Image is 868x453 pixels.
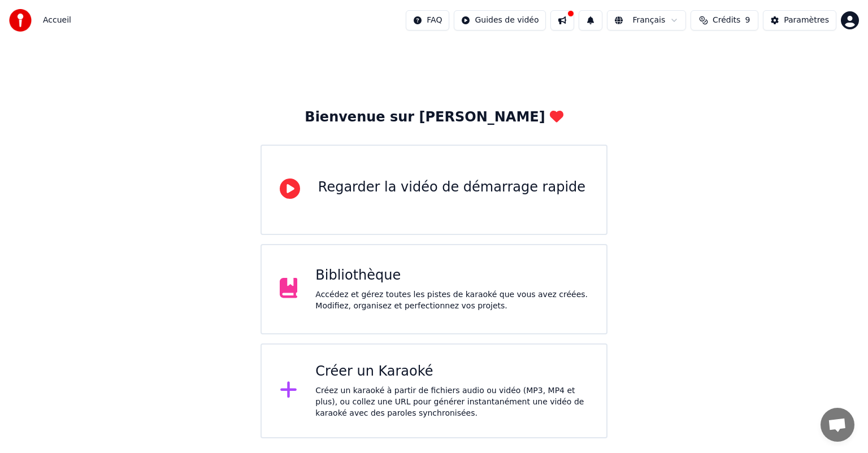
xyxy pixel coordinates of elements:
span: Crédits [713,15,740,26]
img: youka [9,9,32,32]
div: Paramètres [784,15,829,26]
div: Bienvenue sur [PERSON_NAME] [305,108,563,127]
div: Regarder la vidéo de démarrage rapide [318,178,585,197]
div: Accédez et gérez toutes les pistes de karaoké que vous avez créées. Modifiez, organisez et perfec... [315,289,588,312]
div: Créez un karaoké à partir de fichiers audio ou vidéo (MP3, MP4 et plus), ou collez une URL pour g... [315,385,588,419]
nav: breadcrumb [43,15,71,26]
button: FAQ [406,10,449,31]
span: 9 [745,15,750,26]
span: Accueil [43,15,71,26]
div: Créer un Karaoké [315,363,588,381]
div: Bibliothèque [315,267,588,285]
button: Crédits9 [691,10,758,31]
button: Paramètres [763,10,836,31]
a: Ouvrir le chat [821,408,854,442]
button: Guides de vidéo [454,10,546,31]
